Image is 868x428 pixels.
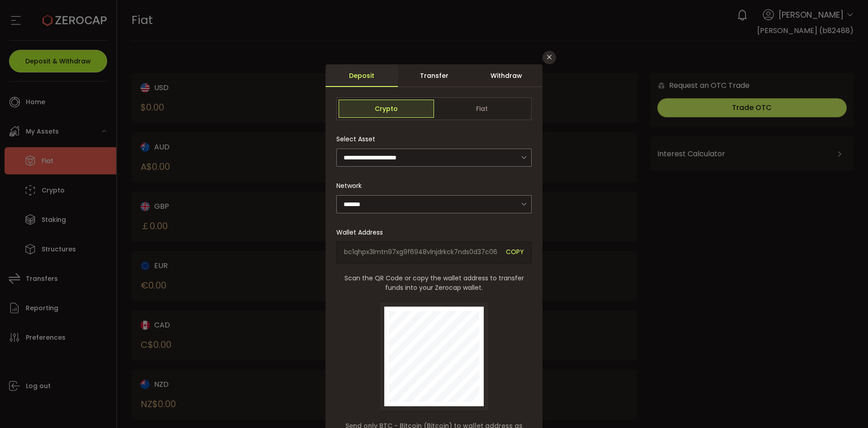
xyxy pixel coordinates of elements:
span: Crypto [339,100,434,118]
button: Close [542,51,556,64]
span: COPY [506,247,524,258]
label: Wallet Address [336,228,388,237]
iframe: Chat Widget [763,330,868,428]
div: Withdraw [470,64,542,87]
div: Deposit [325,64,398,87]
label: Network [336,181,367,190]
span: Fiat [434,100,529,118]
span: bc1qhpx3lmtn97xg9f6948vlnjdrkck7nds0d37c06 [344,247,499,258]
label: Select Asset [336,135,381,144]
div: Transfer [398,64,470,87]
span: Scan the QR Code or copy the wallet address to transfer funds into your Zerocap wallet. [336,274,532,293]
